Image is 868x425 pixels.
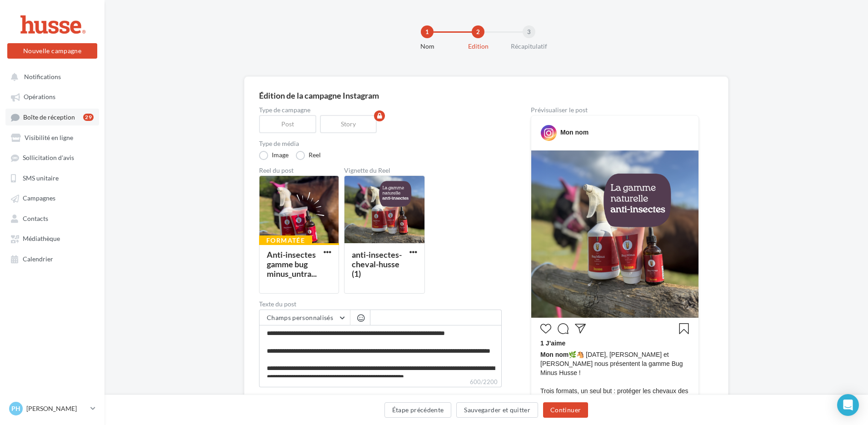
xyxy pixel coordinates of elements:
button: Étape précédente [384,402,452,418]
svg: Partager la publication [575,323,586,334]
span: Visibilité en ligne [25,134,73,141]
div: anti-insectes-cheval-husse (1) [352,250,402,279]
a: Boîte de réception29 [5,109,99,125]
label: Type de campagne [259,107,502,113]
span: Campagnes [23,195,55,202]
div: Vignette du Reel [344,167,425,174]
a: Visibilité en ligne [5,129,99,145]
span: Notifications [24,73,61,80]
div: Reel du post [259,167,339,174]
a: SMS unitaire [5,170,99,186]
span: Médiathèque [23,235,60,243]
label: Texte du post [259,301,502,307]
a: Campagnes [5,190,99,206]
div: 1 J’aime [540,339,689,350]
div: Edition [449,42,507,51]
a: Contacts [5,210,99,226]
div: Open Intercom Messenger [837,394,859,416]
button: Nouvelle campagne [7,43,97,59]
svg: J’aime [540,323,551,334]
div: Formatée [259,235,312,245]
div: Mon nom [560,128,589,137]
span: Sollicitation d'avis [23,154,74,162]
div: 1 [421,25,434,38]
a: Opérations [5,88,99,105]
div: 29 [83,114,94,121]
span: SMS unitaire [23,174,59,182]
a: Sollicitation d'avis [5,149,99,165]
div: 2 [472,25,484,38]
a: Médiathèque [5,230,99,246]
svg: Commenter [558,323,569,334]
div: Anti-insectes gamme bug minus_untra... [267,250,317,279]
span: Opérations [24,93,55,101]
div: Récapitulatif [500,42,558,51]
div: Édition de la campagne Instagram [259,91,713,100]
span: Mon nom [540,351,569,358]
button: Sauvegarder et quitter [456,402,538,418]
button: Notifications [5,68,95,85]
span: Calendrier [23,255,53,263]
a: Calendrier [5,250,99,267]
span: Boîte de réception [23,113,75,121]
label: 600/2200 [259,377,502,387]
svg: Enregistrer [678,323,689,334]
span: PH [11,404,20,413]
span: Contacts [23,215,48,222]
div: Nom [398,42,456,51]
p: [PERSON_NAME] [26,404,87,413]
label: Image [259,151,289,160]
div: Prévisualiser le post [531,107,699,113]
span: Champs personnalisés [267,314,333,321]
button: Champs personnalisés [259,310,350,325]
a: PH [PERSON_NAME] [7,400,97,417]
div: 3 [523,25,535,38]
button: Continuer [543,402,588,418]
label: Type de média [259,140,502,147]
label: Reel [296,151,321,160]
